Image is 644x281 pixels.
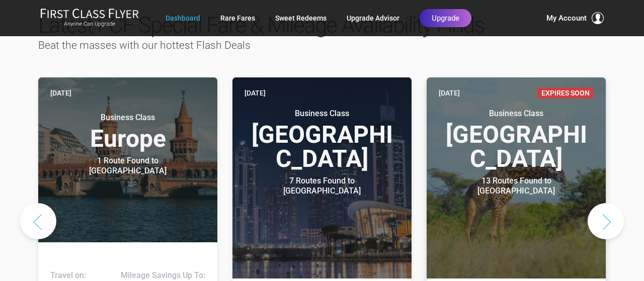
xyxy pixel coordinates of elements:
small: Business Class [65,113,191,123]
a: Upgrade [420,9,471,27]
time: [DATE] [50,87,71,99]
a: Dashboard [166,9,200,27]
button: Next slide [588,203,624,239]
a: First Class FlyerAnyone Can Upgrade [40,8,139,28]
div: 1 Route Found to [GEOGRAPHIC_DATA] [65,156,191,176]
small: Business Class [453,109,579,119]
a: Sweet Redeems [275,9,327,27]
small: Business Class [259,109,385,119]
a: Rare Fares [220,9,255,27]
h3: Europe [50,113,205,151]
button: Previous slide [20,203,56,239]
a: Upgrade Advisor [347,9,399,27]
span: Beat the masses with our hottest Flash Deals [38,39,251,51]
div: 13 Routes Found to [GEOGRAPHIC_DATA] [453,176,579,196]
img: First Class Flyer [40,8,139,19]
time: [DATE] [245,87,266,99]
time: [DATE] [439,87,460,99]
h3: [GEOGRAPHIC_DATA] [439,109,594,171]
div: 7 Routes Found to [GEOGRAPHIC_DATA] [259,176,385,196]
h3: [GEOGRAPHIC_DATA] [245,109,399,171]
span: Expires Soon [537,87,594,99]
button: My Account [546,12,604,24]
small: Anyone Can Upgrade [40,21,139,28]
span: My Account [546,12,587,24]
